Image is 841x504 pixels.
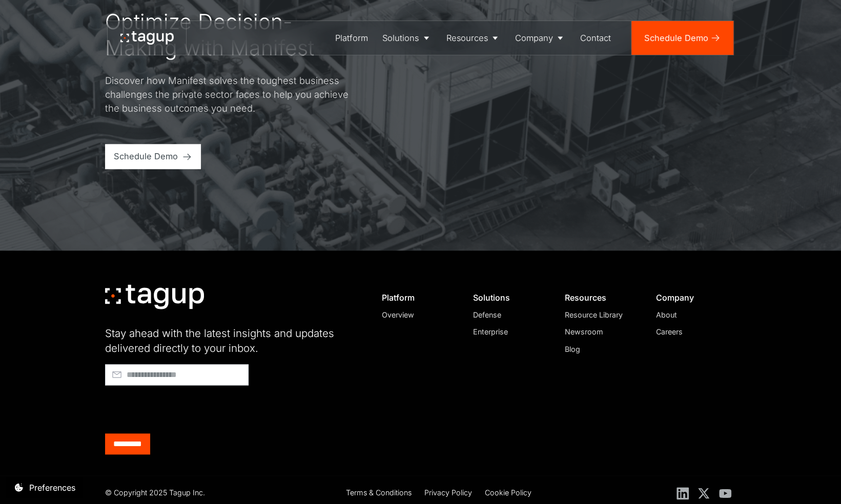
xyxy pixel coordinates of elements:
a: Schedule Demo [105,144,201,169]
div: Platform [335,32,367,45]
div: Contact [580,32,611,45]
div: Platform [382,292,453,303]
a: Terms & Conditions [346,487,412,500]
div: Preferences [29,481,75,494]
div: Privacy Policy [424,487,472,498]
a: Company [507,21,572,55]
a: Resource Library [565,309,636,321]
a: Blog [565,344,636,355]
a: Schedule Demo [631,21,733,55]
a: Overview [382,309,453,321]
form: Footer - Early Access [105,364,357,454]
div: Solutions [473,292,544,303]
div: Company [515,32,553,45]
a: Careers [656,326,727,338]
a: Enterprise [473,326,544,338]
div: Terms & Conditions [346,487,412,498]
a: Privacy Policy [424,487,472,500]
a: Resources [439,21,507,55]
div: Company [656,292,727,303]
iframe: reCAPTCHA [105,389,261,429]
div: Resources [446,32,487,45]
a: Contact [573,21,619,55]
a: About [656,309,727,321]
a: Newsroom [565,326,636,338]
a: Defense [473,309,544,321]
div: © Copyright 2025 Tagup Inc. [105,487,205,498]
a: Platform [327,21,375,55]
div: Cookie Policy [484,487,531,498]
div: Solutions [382,32,419,45]
div: Stay ahead with the latest insights and updates delivered directly to your inbox. [105,326,357,355]
div: Schedule Demo [114,150,178,163]
a: Solutions [375,21,439,55]
a: Cookie Policy [484,487,531,500]
div: Discover how Manifest solves the toughest business challenges the private sector faces to help yo... [105,74,360,115]
div: Resources [565,292,636,303]
div: Schedule Demo [644,32,708,45]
